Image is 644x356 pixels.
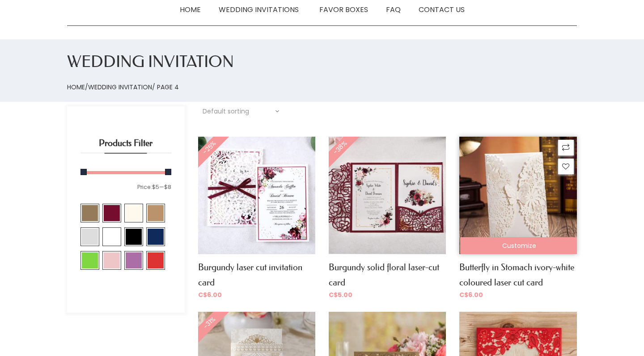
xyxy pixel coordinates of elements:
span: -38% [313,124,365,176]
span: 6.00 [198,290,222,299]
h1: Wedding Invitation [67,48,577,75]
a: Contact Us [410,3,474,16]
span: -25% [182,124,234,176]
div: Price: — [137,180,171,193]
a: Wedding Invitation [88,83,152,92]
h4: Products Filter [80,135,171,153]
a: -25% [198,190,315,199]
nav: / / Page 4 [67,82,577,93]
a: Favor Boxes [310,3,377,16]
a: -38% [329,190,446,199]
span: $5 [152,183,159,191]
a: Butterfly in Stomach ivory-white coloured laser cut card [459,262,574,288]
span: 5.00 [329,290,352,299]
a: Burgundy laser cut invitation card [198,262,302,288]
a: Home [67,83,85,92]
a: Customize [460,237,577,254]
a: Wedding Invitations [210,3,310,16]
span: 6.00 [459,290,483,299]
span: C$ [459,290,468,299]
span: -31% [182,299,234,351]
span: C$ [329,290,338,299]
span: C$ [198,290,207,299]
a: FAQ [377,3,410,16]
select: Shop order [198,106,284,117]
span: $8 [164,183,171,191]
a: Home [171,3,210,16]
a: Burgundy solid floral laser-cut card [329,262,439,288]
